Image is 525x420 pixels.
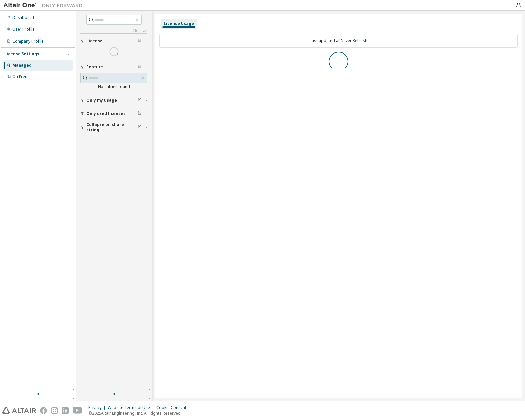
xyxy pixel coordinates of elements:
[164,21,194,26] div: License Usage
[156,405,190,410] div: Cookie Consent
[86,38,102,44] span: License
[86,98,117,103] span: Only my usage
[86,111,126,116] span: Only used licenses
[108,405,156,410] div: Website Terms of Use
[12,15,34,20] div: Dashboard
[4,51,39,57] div: License Settings
[80,84,147,89] div: No entries found
[80,28,147,33] a: Clear all
[138,64,141,70] span: Clear filter
[51,407,58,414] img: instagram.svg
[80,106,147,121] button: Only used licenses
[12,63,32,68] div: Managed
[86,64,103,70] span: Feature
[80,34,147,48] button: License
[138,98,141,103] span: Clear filter
[40,407,47,414] img: facebook.svg
[80,120,147,135] button: Collapse on share string
[12,74,29,79] div: On Prem
[88,405,108,410] div: Privacy
[3,2,86,9] img: Altair One
[138,125,141,130] span: Clear filter
[2,407,36,414] img: altair_logo.svg
[88,410,190,416] p: © 2025 Altair Engineering, Inc. All Rights Reserved.
[12,39,44,44] div: Company Profile
[12,27,35,32] div: User Profile
[73,407,82,414] img: youtube.svg
[138,111,141,116] span: Clear filter
[138,38,141,44] span: Clear filter
[80,60,147,74] button: Feature
[159,34,518,48] div: Last updated at: Never
[80,93,147,107] button: Only my usage
[353,38,367,43] a: Refresh
[62,407,69,414] img: linkedin.svg
[86,122,138,133] span: Collapse on share string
